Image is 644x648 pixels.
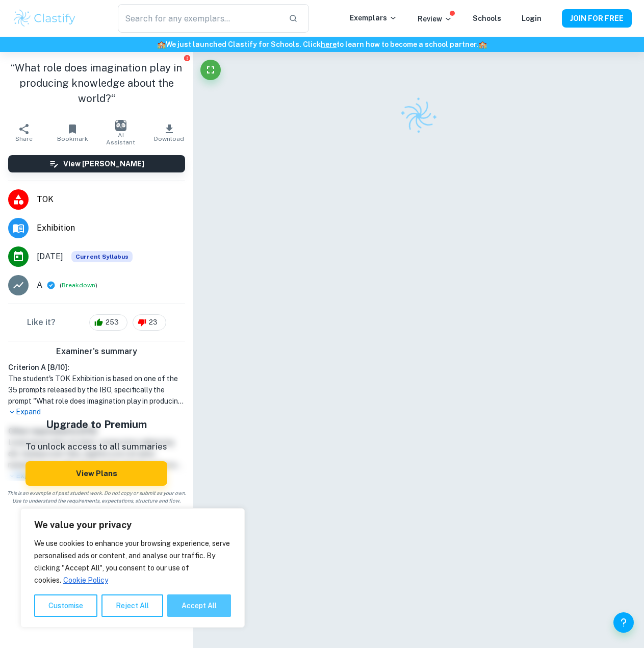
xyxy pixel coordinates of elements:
h6: View [PERSON_NAME] [63,158,144,169]
span: 253 [100,317,124,328]
h6: Examiner's summary [4,345,189,358]
div: We value your privacy [20,508,245,628]
button: Report issue [184,54,191,62]
h6: We just launched Clastify for Schools. Click to learn how to become a school partner. [2,39,642,50]
button: Fullscreen [200,60,221,80]
button: View Plans [25,461,167,486]
span: Download [154,135,184,142]
p: A [37,279,42,291]
span: Share [15,135,33,142]
button: Bookmark [48,118,97,147]
h1: The student's TOK Exhibition is based on one of the 35 prompts released by the IBO, specifically ... [8,373,185,407]
a: Login [522,14,542,22]
p: Expand [8,407,185,417]
span: TOK [37,193,185,206]
span: AI Assistant [102,132,139,146]
input: Search for any exemplars... [118,4,280,33]
span: 🏫 [478,40,487,48]
div: This exemplar is based on the current syllabus. Feel free to refer to it for inspiration/ideas wh... [71,251,133,262]
p: Exemplars [350,12,397,23]
h5: Upgrade to Premium [25,417,167,432]
div: 23 [133,314,166,331]
button: AI Assistant [96,118,145,147]
button: View [PERSON_NAME] [8,155,185,172]
a: Cookie Policy [63,576,109,585]
span: Exhibition [37,222,185,234]
h6: Like it? [27,316,56,329]
button: Accept All [167,594,231,617]
span: ( ) [60,281,97,290]
div: 253 [89,314,127,331]
img: Clastify logo [12,8,77,29]
p: Review [418,13,452,24]
a: here [321,40,337,48]
img: AI Assistant [115,120,126,131]
h6: Criterion A [ 8 / 10 ]: [8,362,185,373]
span: Current Syllabus [71,251,133,262]
button: Help and Feedback [613,612,634,633]
span: 23 [143,317,163,328]
p: We use cookies to enhance your browsing experience, serve personalised ads or content, and analys... [34,537,231,586]
button: Breakdown [62,281,95,290]
a: Schools [473,14,501,22]
button: Reject All [101,594,163,617]
span: 🏫 [157,40,166,48]
img: Clastify logo [393,91,444,141]
h1: “What role does imagination play in producing knowledge about the world?“ [8,60,185,106]
span: This is an example of past student work. Do not copy or submit as your own. Use to understand the... [4,489,189,505]
p: We value your privacy [34,519,231,531]
p: To unlock access to all summaries [25,440,167,454]
button: Customise [34,594,97,617]
span: Bookmark [57,135,88,142]
button: Download [145,118,193,147]
span: [DATE] [37,251,63,263]
button: JOIN FOR FREE [562,9,632,28]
